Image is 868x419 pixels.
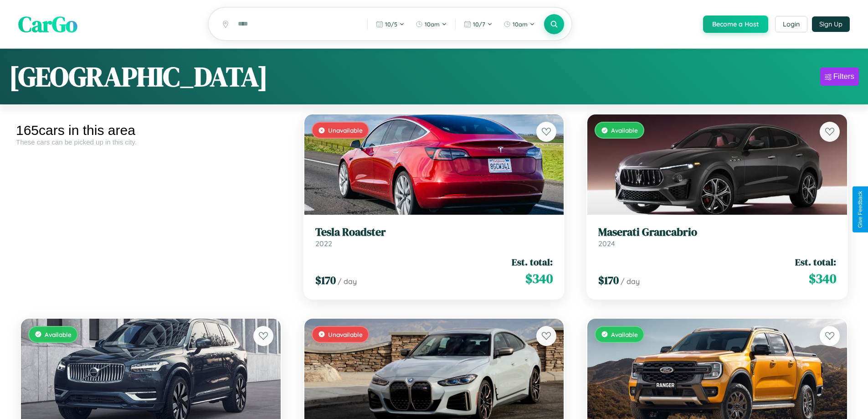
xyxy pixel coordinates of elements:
span: / day [338,277,357,286]
span: CarGo [18,9,77,39]
button: Login [775,16,807,32]
span: Unavailable [328,126,363,134]
span: $ 340 [809,269,836,288]
button: Filters [820,67,859,86]
button: 10/5 [371,17,409,31]
span: Est. total: [512,255,553,269]
div: Give Feedback [857,191,863,228]
div: These cars can be picked up in this city. [16,138,286,146]
button: 10am [411,17,452,31]
h3: Tesla Roadster [315,226,553,239]
span: $ 170 [598,273,619,288]
div: 165 cars in this area [16,123,286,138]
button: 10am [499,17,539,31]
button: Sign Up [812,16,850,32]
button: Become a Host [703,16,768,33]
span: $ 340 [525,269,553,288]
span: Est. total: [795,255,836,269]
span: Unavailable [328,331,363,338]
h3: Maserati Grancabrio [598,226,836,239]
span: Available [45,331,72,338]
span: 10am [425,21,440,28]
div: Filters [833,72,854,81]
span: 2024 [598,239,615,248]
span: Available [611,331,638,338]
span: 2022 [315,239,332,248]
span: Available [611,126,638,134]
a: Tesla Roadster2022 [315,226,553,248]
span: 10 / 5 [385,21,397,28]
span: 10am [513,21,528,28]
span: / day [621,277,640,286]
button: 10/7 [459,17,497,31]
a: Maserati Grancabrio2024 [598,226,836,248]
span: 10 / 7 [473,21,485,28]
span: $ 170 [315,273,336,288]
h1: [GEOGRAPHIC_DATA] [9,58,268,95]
